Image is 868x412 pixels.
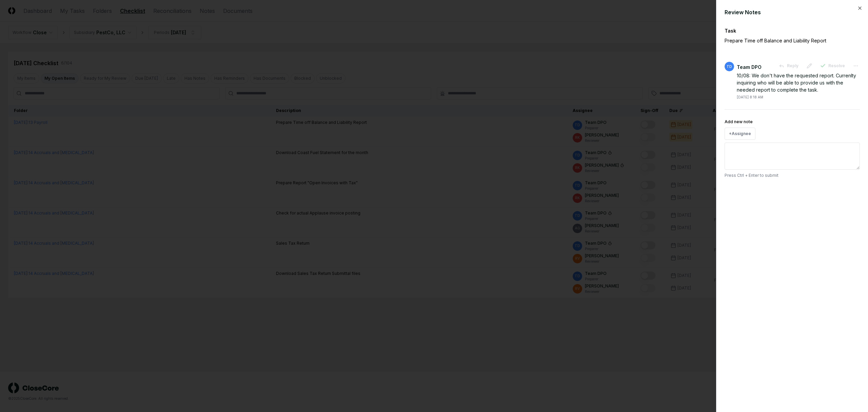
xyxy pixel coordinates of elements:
[737,72,860,93] div: 10/08: We don't have the requested report. Currenlty inquiring who will be able to provide us wit...
[828,63,845,69] span: Resolve
[725,8,860,16] div: Review Notes
[725,172,860,179] p: Press Ctrl + Enter to submit
[725,128,755,140] button: +Assignee
[727,64,732,69] span: TD
[725,27,860,34] div: Task
[725,37,836,44] p: Prepare Time off Balance and Liability Report
[737,95,763,100] div: [DATE] 8:18 AM
[775,60,803,72] button: Reply
[725,119,753,124] label: Add new note
[737,63,762,71] div: Team DPO
[816,60,849,72] button: Resolve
